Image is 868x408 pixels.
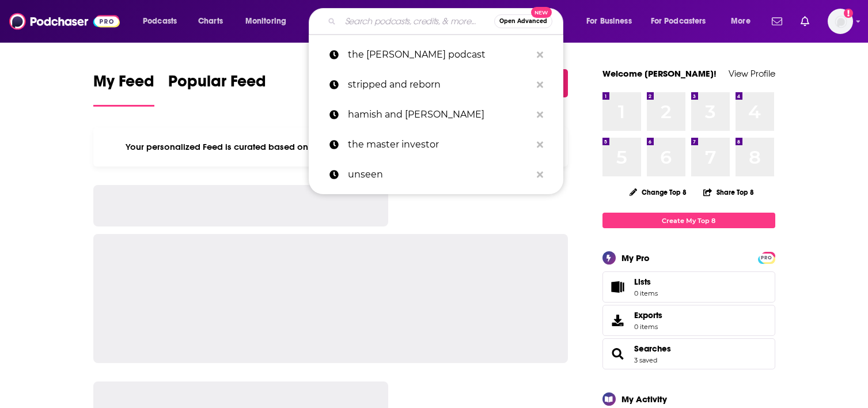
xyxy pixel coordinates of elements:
[93,71,154,98] span: My Feed
[309,70,563,100] a: stripped and reborn
[634,277,658,287] span: Lists
[634,343,671,354] a: Searches
[621,394,667,405] div: My Activity
[844,9,853,18] svg: Add a profile image
[168,71,266,107] a: Popular Feed
[578,12,646,31] button: open menu
[93,127,568,167] div: Your personalized Feed is curated based on the Podcasts, Creators, Users, and Lists that you Follow.
[723,12,765,31] button: open menu
[634,277,651,287] span: Lists
[340,12,494,31] input: Search podcasts, credits, & more...
[602,213,775,228] a: Create My Top 8
[309,130,563,160] a: the master investor
[643,12,723,31] button: open menu
[348,130,531,160] p: the master investor
[586,13,632,29] span: For Business
[828,9,853,34] span: Logged in as evankrask
[494,14,552,28] button: Open AdvancedNew
[348,40,531,70] p: the liz moody podcast
[731,13,751,29] span: More
[607,312,630,328] span: Exports
[191,12,230,31] a: Charts
[621,252,650,263] div: My Pro
[93,71,154,107] a: My Feed
[348,100,531,130] p: hamish and andy
[634,323,662,331] span: 0 items
[634,289,658,297] span: 0 items
[651,13,706,29] span: For Podcasters
[348,160,531,190] p: unseen
[729,68,775,79] a: View Profile
[9,10,120,32] img: Podchaser - Follow, Share and Rate Podcasts
[309,100,563,130] a: hamish and [PERSON_NAME]
[634,356,657,364] a: 3 saved
[767,12,787,31] a: Show notifications dropdown
[602,68,717,79] a: Welcome [PERSON_NAME]!
[320,8,574,35] div: Search podcasts, credits, & more...
[602,305,775,336] a: Exports
[531,7,552,18] span: New
[237,12,301,31] button: open menu
[634,310,662,320] span: Exports
[198,13,223,29] span: Charts
[760,253,774,262] a: PRO
[607,279,630,295] span: Lists
[309,40,563,70] a: the [PERSON_NAME] podcast
[828,9,853,34] button: Show profile menu
[499,18,547,24] span: Open Advanced
[143,13,177,29] span: Podcasts
[607,346,630,362] a: Searches
[623,185,694,199] button: Change Top 8
[703,181,755,203] button: Share Top 8
[760,254,774,262] span: PRO
[602,338,775,369] span: Searches
[348,70,531,100] p: stripped and reborn
[796,12,814,31] a: Show notifications dropdown
[168,71,266,98] span: Popular Feed
[309,160,563,190] a: unseen
[245,13,286,29] span: Monitoring
[602,271,775,303] a: Lists
[828,9,853,34] img: User Profile
[135,12,192,31] button: open menu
